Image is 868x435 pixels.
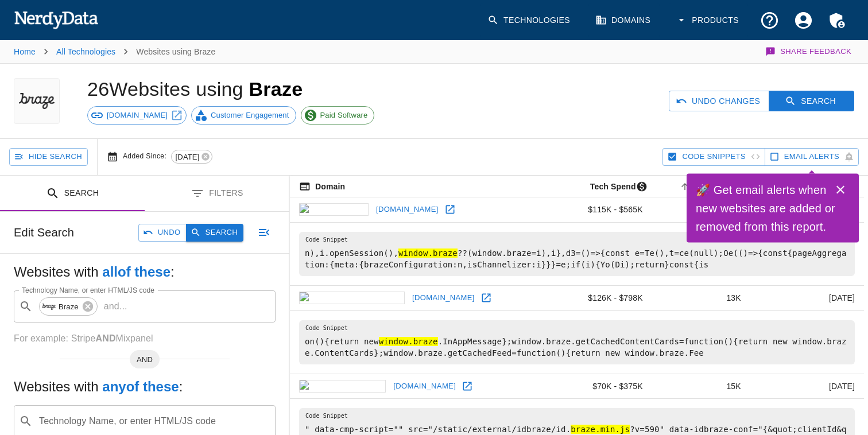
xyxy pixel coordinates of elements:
[204,110,296,121] span: Customer Engagement
[56,47,115,56] a: All Technologies
[379,337,438,346] hl: window.braze
[652,374,750,399] td: 15K
[786,3,820,37] button: Account Settings
[669,91,769,112] button: Undo Changes
[249,78,303,100] span: Braze
[682,150,745,164] span: Hide Code Snippets
[390,378,459,395] a: [DOMAIN_NAME]
[191,106,296,125] a: Customer Engagement
[14,223,74,242] h6: Edit Search
[123,151,171,162] span: Added Since:
[459,378,476,395] a: Open merkur.de in new window
[87,106,187,125] a: [DOMAIN_NAME]
[9,148,88,166] button: Hide Search
[696,181,836,236] h6: 🚀 Get email alerts when new websites are added or removed from this report.
[172,152,204,163] span: [DATE]
[299,232,855,276] pre: n),i.openSession(), ??(window.braze=i),i},d3=()=>{const e=Te(),t=ce(null);Oe(()=>{const{pageAggre...
[100,110,174,121] span: [DOMAIN_NAME]
[299,292,405,304] img: papercut.com icon
[14,8,98,31] img: NerdyData.com
[299,320,855,364] pre: on(){return new .InAppMessage};window.braze.getCachedContentCards=function(){return new window.br...
[547,374,652,399] td: $70K - $375K
[373,201,441,219] a: [DOMAIN_NAME]
[95,333,115,343] b: AND
[652,197,750,223] td: 2K
[299,180,345,193] span: The registered domain name (i.e. "nerdydata.com").
[14,332,276,345] p: For example: Stripe Mixpanel
[186,224,243,242] button: Search
[14,47,36,56] a: Home
[764,40,854,63] button: Share Feedback
[677,180,750,193] span: A page popularity ranking based on a domain's backlinks. Smaller numbers signal more popular doma...
[314,110,374,121] span: Paid Software
[14,263,276,281] h5: Websites with :
[130,354,160,366] span: AND
[52,300,85,313] span: Braze
[299,380,386,393] img: merkur.de icon
[145,176,289,212] button: Filters
[571,425,630,434] hl: braze.min.js
[750,285,864,310] td: [DATE]
[136,46,215,57] p: Websites using Braze
[480,3,579,37] a: Technologies
[138,224,187,242] button: Undo
[662,148,765,166] button: Hide Code Snippets
[14,40,215,63] nav: breadcrumb
[765,148,859,166] button: Get email alerts with newly found website results. Click to enable.
[753,3,786,37] button: Support and Documentation
[820,3,854,37] button: Admin Menu
[588,3,660,37] a: Domains
[769,91,854,112] button: Search
[409,289,478,307] a: [DOMAIN_NAME]
[171,150,213,164] div: [DATE]
[784,150,839,164] span: Get email alerts with newly found website results. Click to enable.
[398,248,458,258] hl: window.braze
[14,378,276,396] h5: Websites with :
[478,289,495,306] a: Open papercut.com in new window
[547,285,652,310] td: $126K - $798K
[299,203,369,216] img: bild.de icon
[99,300,132,313] p: and ...
[441,201,459,218] a: Open bild.de in new window
[575,180,652,193] span: The estimated minimum and maximum annual tech spend each webpage has, based on the free, freemium...
[829,178,852,201] button: Close
[652,285,750,310] td: 13K
[547,197,652,223] td: $115K - $565K
[750,374,864,399] td: [DATE]
[102,264,170,279] b: all of these
[87,78,303,100] h1: 26 Websites using
[669,3,748,37] button: Products
[19,78,55,124] img: Braze logo
[39,297,98,316] div: Braze
[22,285,154,295] label: Technology Name, or enter HTML/JS code
[102,379,179,394] b: any of these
